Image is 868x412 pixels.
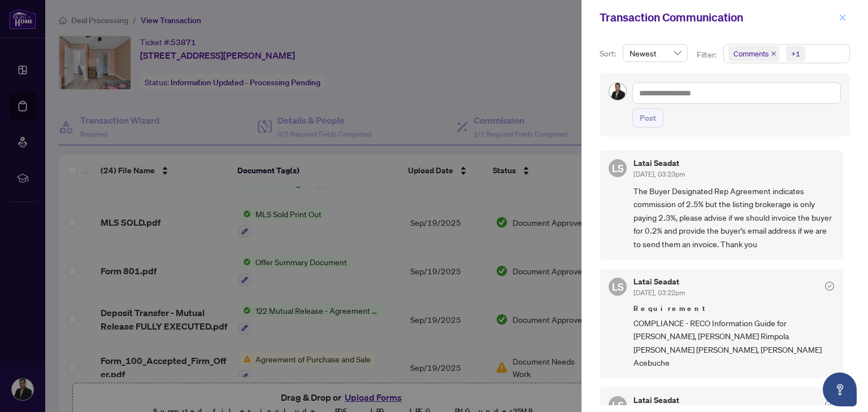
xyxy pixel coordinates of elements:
[600,9,835,26] div: Transaction Communication
[600,47,618,60] p: Sort:
[839,14,847,21] span: close
[633,170,685,178] span: [DATE], 03:23pm
[697,49,718,61] p: Filter:
[632,108,663,128] button: Post
[633,317,834,370] span: COMPLIANCE - RECO Information Guide for [PERSON_NAME], [PERSON_NAME] Rimpola [PERSON_NAME] [PERSO...
[609,83,626,100] img: Profile Icon
[728,46,779,62] span: Comments
[612,160,624,176] span: LS
[734,48,769,59] span: Comments
[823,372,857,406] button: Open asap
[771,51,776,56] span: close
[633,278,685,286] h5: Latai Seadat
[612,279,624,295] span: LS
[825,282,834,291] span: check-circle
[791,48,800,59] div: +1
[633,396,685,404] h5: Latai Seadat
[633,159,685,167] h5: Latai Seadat
[633,185,834,251] span: The Buyer Designated Rep Agreement indicates commission of 2.5% but the listing brokerage is only...
[633,288,685,297] span: [DATE], 03:22pm
[630,45,681,62] span: Newest
[633,303,834,314] span: Requirement
[825,400,834,409] span: check-circle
